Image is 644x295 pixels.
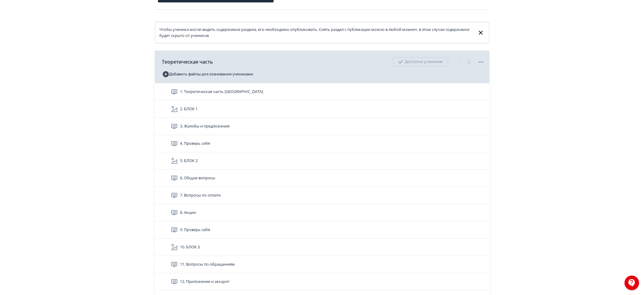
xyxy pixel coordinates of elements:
[155,256,489,273] div: 11. Вопросы по обращениям
[180,175,215,181] span: 6. Общие вопросы
[180,210,196,216] span: 8. Акции
[155,152,489,170] div: 5. БЛОК 2
[155,221,489,239] div: 9. Проверь себя
[155,135,489,152] div: 4. Проверь себя
[155,101,489,118] div: 2. БЛОК 1
[180,279,230,285] span: 12. Приложение и аккаунт
[180,89,263,95] span: 1. Теоретическая часть Confluence
[180,261,235,267] span: 11. Вопросы по обращениям
[155,83,489,101] div: 1. Теоретическая часть [GEOGRAPHIC_DATA]
[160,27,473,38] div: Чтобы ученики могли видеть содержимое раздела, его необходимо опубликовать. Снять раздел с публик...
[155,273,489,290] div: 12. Приложение и аккаунт
[155,204,489,221] div: 8. Акции
[180,158,198,164] span: 5. БЛОК 2
[155,118,489,135] div: 3. Жалобы и предложения
[155,187,489,204] div: 7. Вопросы по оплате
[162,69,253,79] button: Добавить файлы для скачивания учениками
[180,123,230,129] span: 3. Жалобы и предложения
[155,239,489,256] div: 10. БЛОК 3
[180,227,210,233] span: 9. Проверь себя
[180,244,200,250] span: 10. БЛОК 3
[162,58,213,65] span: Теоретическая часть
[155,170,489,187] div: 6. Общие вопросы
[393,57,448,66] div: Доступно ученикам
[180,141,210,147] span: 4. Проверь себя
[180,106,198,112] span: 2. БЛОК 1
[180,192,221,198] span: 7. Вопросы по оплате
